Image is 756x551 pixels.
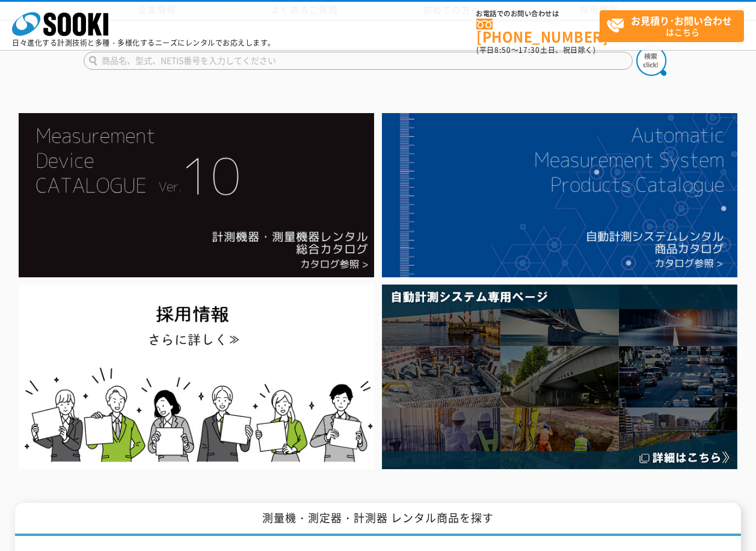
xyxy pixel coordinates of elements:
img: 自動計測システム専用ページ [382,285,737,469]
p: 日々進化する計測技術と多種・多様化するニーズにレンタルでお応えします。 [12,39,275,46]
img: btn_search.png [636,46,666,76]
span: (平日 ～ 土日、祝日除く) [476,45,595,55]
img: Catalog Ver10 [19,113,374,277]
img: 自動計測システムカタログ [382,113,737,277]
span: 8:50 [494,45,511,55]
h1: 測量機・測定器・計測器 レンタル商品を探す [15,503,741,536]
img: SOOKI recruit [19,285,374,469]
span: はこちら [606,11,743,41]
span: お電話でのお問い合わせは [476,10,600,17]
input: 商品名、型式、NETIS番号を入力してください [84,52,633,70]
strong: お見積り･お問い合わせ [631,13,732,28]
a: お見積り･お問い合わせはこちら [600,10,744,42]
span: 17:30 [518,45,540,55]
a: [PHONE_NUMBER] [476,19,600,43]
